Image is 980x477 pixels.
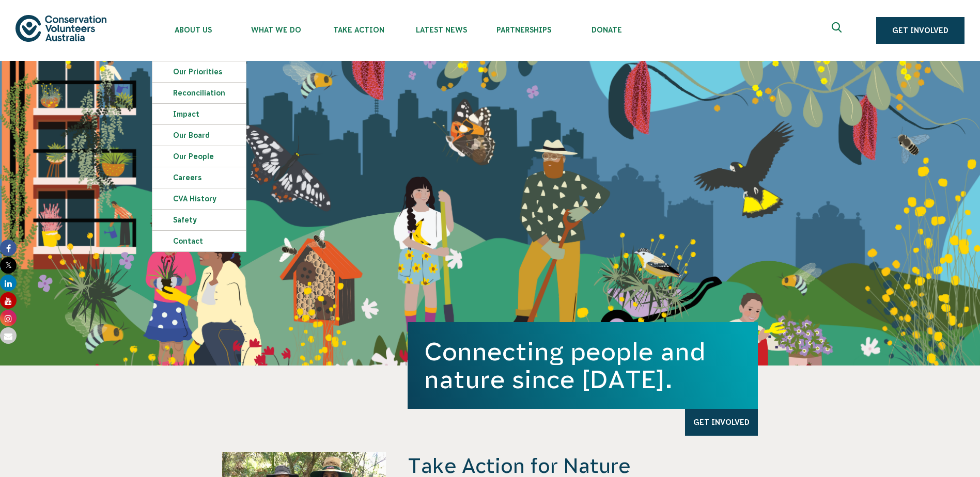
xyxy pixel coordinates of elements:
[483,26,565,34] span: Partnerships
[685,409,758,436] a: Get Involved
[235,26,317,34] span: What We Do
[152,146,246,167] a: Our People
[152,167,246,188] a: Careers
[152,83,246,103] a: Reconciliation
[876,17,965,44] a: Get Involved
[832,22,845,39] span: Expand search box
[565,26,648,34] span: Donate
[152,210,246,230] a: Safety
[152,231,246,251] a: Contact
[400,26,483,34] span: Latest News
[152,104,246,124] a: Impact
[424,338,741,393] h1: Connecting people and nature since [DATE].
[152,125,246,146] a: Our Board
[152,61,246,82] a: Our Priorities
[317,26,400,34] span: Take Action
[152,188,246,209] a: CVA history
[826,18,850,43] button: Expand search box Close search box
[152,26,235,34] span: About Us
[15,15,106,41] img: logo.svg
